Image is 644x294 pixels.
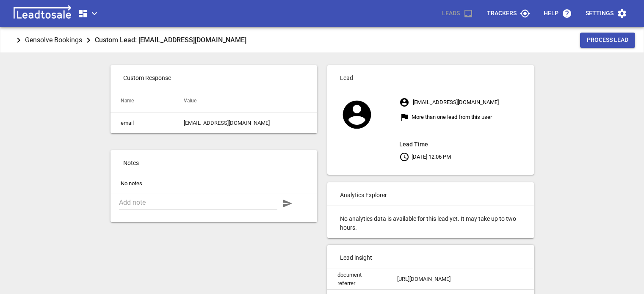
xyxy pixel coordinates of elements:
th: Name [111,89,174,113]
th: Value [174,89,317,113]
button: Process Lead [580,33,635,48]
p: Custom Response [111,65,317,89]
p: Trackers [487,9,517,18]
p: No analytics data is available for this lead yet. It may take up to two hours. [327,206,534,238]
p: Notes [111,150,317,174]
svg: Your local time [399,152,409,162]
li: No notes [111,174,317,193]
p: [EMAIL_ADDRESS][DOMAIN_NAME] More than one lead from this user [DATE] 12:06 PM [399,95,533,164]
p: Settings [586,9,614,18]
img: logo [10,5,75,22]
aside: Custom Lead: [EMAIL_ADDRESS][DOMAIN_NAME] [95,34,246,46]
td: email [111,113,174,133]
p: Lead [327,65,534,89]
p: Help [544,9,558,18]
td: document referrer [327,269,387,290]
td: [EMAIL_ADDRESS][DOMAIN_NAME] [174,113,317,133]
p: Analytics Explorer [327,182,534,206]
p: Gensolve Bookings [25,35,82,45]
p: Lead insight [327,245,534,269]
aside: Lead Time [399,139,533,149]
td: [URL][DOMAIN_NAME] [387,269,534,290]
span: Process Lead [587,36,628,44]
